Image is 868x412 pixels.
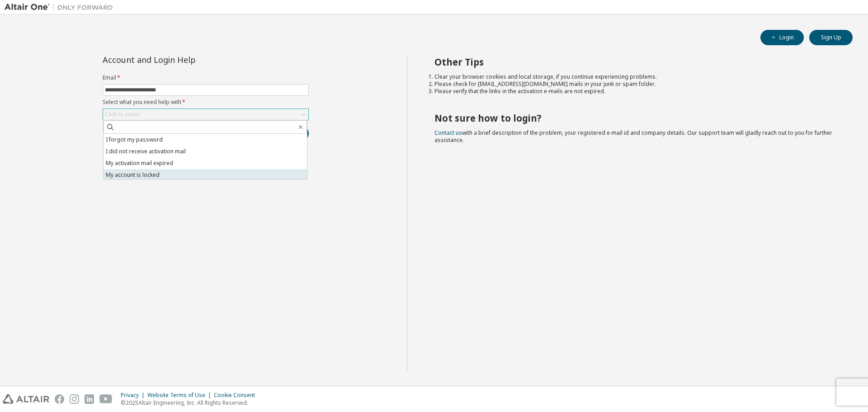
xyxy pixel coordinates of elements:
[103,109,308,120] div: Click to select
[121,392,147,399] div: Privacy
[103,74,309,81] label: Email
[104,134,307,146] li: I forgot my password
[99,394,113,404] img: youtube.svg
[809,30,853,45] button: Sign Up
[121,399,260,407] p: © 2025 Altair Engineering, Inc. All Rights Reserved.
[85,394,94,404] img: linkedin.svg
[434,88,837,95] li: Please verify that the links in the activation e-mails are not expired.
[434,81,837,88] li: Please check for [EMAIL_ADDRESS][DOMAIN_NAME] mails in your junk or spam folder.
[434,112,837,124] h2: Not sure how to login?
[434,129,832,144] span: with a brief description of the problem, your registered e-mail id and company details. Our suppo...
[70,394,79,404] img: instagram.svg
[105,111,140,118] div: Click to select
[760,30,804,45] button: Login
[3,394,49,404] img: altair_logo.svg
[434,129,462,137] a: Contact us
[55,394,64,404] img: facebook.svg
[147,392,214,399] div: Website Terms of Use
[103,56,268,63] div: Account and Login Help
[5,3,118,12] img: Altair One
[103,99,309,106] label: Select what you need help with
[434,73,837,81] li: Clear your browser cookies and local storage, if you continue experiencing problems.
[434,56,837,68] h2: Other Tips
[214,392,260,399] div: Cookie Consent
